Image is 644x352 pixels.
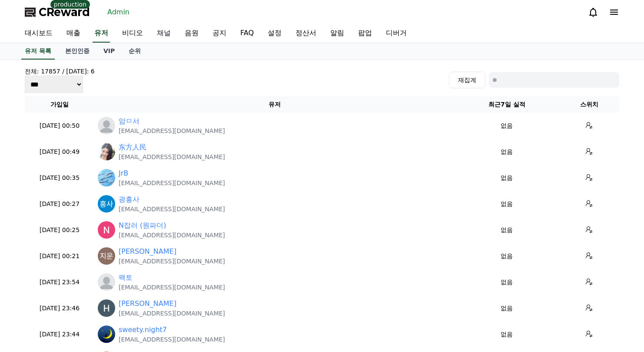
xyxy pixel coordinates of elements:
[98,325,115,343] img: https://cdn.creward.net/profile/user/YY09Sep 18, 2025234506_cba0204db8f0bf45c2ca536f731c2ecded5b8...
[28,173,91,183] p: [DATE] 00:35
[458,252,555,261] p: 없음
[122,43,148,60] a: 순위
[28,226,91,235] p: [DATE] 00:25
[150,24,178,43] a: 채널
[559,96,619,113] th: 스위치
[458,121,555,130] p: 없음
[119,231,225,239] p: [EMAIL_ADDRESS][DOMAIN_NAME]
[458,226,555,235] p: 없음
[98,117,115,134] img: profile_blank.webp
[98,299,115,317] img: https://lh3.googleusercontent.com/a/ACg8ocJiDPTP6yIoZhNyQs64S98yOx2qR4_OQTD2r8_wQ3eZZUR1oRI=s96-c
[104,5,133,19] a: Admin
[98,221,115,239] img: https://lh3.googleusercontent.com/a/ACg8ocJCPOMqXEZCWAKaAi8dtxhSleM6hPyOBVFuvdmQvKkVZpu_gw=s96-c
[25,67,95,76] h4: 전체: 17857 / [DATE]: 6
[119,116,139,126] a: 암ㅁ서
[129,289,150,296] span: Settings
[21,43,55,60] a: 유저 목록
[119,272,133,283] a: 팩토
[119,299,176,309] a: [PERSON_NAME]
[119,335,225,344] p: [EMAIL_ADDRESS][DOMAIN_NAME]
[119,126,225,135] p: [EMAIL_ADDRESS][DOMAIN_NAME]
[28,304,91,313] p: [DATE] 23:46
[119,142,146,153] a: 东方人民
[233,24,261,43] a: FAQ
[455,96,559,113] th: 최근7일 실적
[119,179,225,187] p: [EMAIL_ADDRESS][DOMAIN_NAME]
[119,246,176,257] a: [PERSON_NAME]
[458,278,555,287] p: 없음
[28,278,91,287] p: [DATE] 23:54
[379,24,414,43] a: 디버거
[98,247,115,265] img: https://lh3.googleusercontent.com/a/ACg8ocLTZWUm3V24GaSGfFk9Ib8u4tFepz4w-PbhRnCMtKo0GdkYaQ=s96-c
[57,276,112,297] a: Messages
[458,147,555,156] p: 없음
[119,220,166,231] a: N잡러 (원파더)
[93,24,110,43] a: 유저
[323,24,351,43] a: 알림
[28,199,91,209] p: [DATE] 00:27
[98,195,115,213] img: https://lh3.googleusercontent.com/a/ACg8ocLL1_xrjoX-Zz7fxEUaKBN6hUGvqY1j_Qcfa7YIQwcPutZPsQ=s96-c
[458,173,555,183] p: 없음
[178,24,206,43] a: 음원
[72,289,98,296] span: Messages
[28,252,91,261] p: [DATE] 00:21
[206,24,233,43] a: 공지
[119,194,139,205] a: 광흥사
[60,24,87,43] a: 매출
[98,143,115,160] img: https://lh3.googleusercontent.com/a/ACg8ocLOTRfKysVWOkuvSPIVc49pSlP_HxPHgmisz6PvEc6W1C_gE_Q=s96-c
[261,24,289,43] a: 설정
[289,24,323,43] a: 정산서
[96,43,122,60] a: VIP
[458,199,555,209] p: 없음
[119,309,225,318] p: [EMAIL_ADDRESS][DOMAIN_NAME]
[449,72,485,88] button: 재집계
[98,169,115,186] img: https://lh3.googleusercontent.com/a/ACg8ocJmILcAD2jJgph9X4gtoqSYcXZiIs2k-nOaG5zLH3kZz4u4XYFD=s96-c
[115,24,150,43] a: 비디오
[28,147,91,156] p: [DATE] 00:49
[18,24,60,43] a: 대시보드
[22,289,37,296] span: Home
[119,153,225,161] p: [EMAIL_ADDRESS][DOMAIN_NAME]
[119,168,128,179] a: JrB
[58,43,96,60] a: 본인인증
[119,325,167,335] a: sweety.night7
[458,304,555,313] p: 없음
[458,330,555,339] p: 없음
[25,5,90,19] a: CReward
[28,330,91,339] p: [DATE] 23:44
[28,121,91,130] p: [DATE] 00:50
[119,283,225,292] p: [EMAIL_ADDRESS][DOMAIN_NAME]
[25,96,94,113] th: 가입일
[112,276,167,297] a: Settings
[3,276,57,297] a: Home
[119,257,225,266] p: [EMAIL_ADDRESS][DOMAIN_NAME]
[351,24,379,43] a: 팝업
[98,273,115,291] img: profile_blank.webp
[119,205,225,213] p: [EMAIL_ADDRESS][DOMAIN_NAME]
[94,96,455,113] th: 유저
[39,5,90,19] span: CReward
